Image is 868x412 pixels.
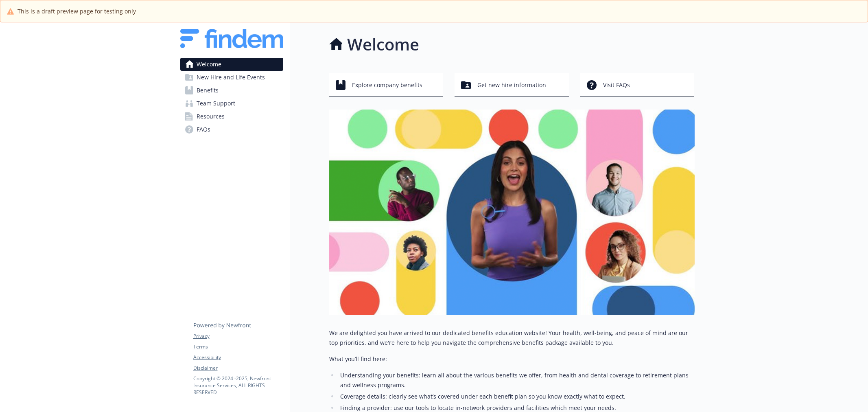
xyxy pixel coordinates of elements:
li: Understanding your benefits: learn all about the various benefits we offer, from health and denta... [338,370,695,390]
p: Copyright © 2024 - 2025 , Newfront Insurance Services, ALL RIGHTS RESERVED [193,375,283,396]
a: Resources [180,110,283,123]
button: Visit FAQs [580,73,695,96]
span: Welcome [197,58,221,71]
p: We are delighted you have arrived to our dedicated benefits education website! Your health, well-... [329,328,695,348]
a: Terms [193,343,283,351]
a: Welcome [180,58,283,71]
span: This is a draft preview page for testing only [17,7,136,15]
p: What you’ll find here: [329,354,695,364]
a: FAQs [180,123,283,136]
span: FAQs [197,123,210,136]
span: Visit FAQs [603,77,630,93]
li: Coverage details: clearly see what’s covered under each benefit plan so you know exactly what to ... [338,392,695,401]
a: Privacy [193,333,283,340]
a: Disclaimer [193,364,283,372]
span: Get new hire information [477,77,546,93]
a: New Hire and Life Events [180,71,283,84]
h1: Welcome [347,32,419,57]
span: Benefits [197,84,219,97]
button: Explore company benefits [329,73,444,96]
a: Benefits [180,84,283,97]
button: Get new hire information [455,73,569,96]
img: overview page banner [329,110,695,315]
a: Team Support [180,97,283,110]
a: Accessibility [193,354,283,361]
span: Explore company benefits [352,77,422,93]
span: Team Support [197,97,235,110]
span: New Hire and Life Events [197,71,265,84]
span: Resources [197,110,225,123]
